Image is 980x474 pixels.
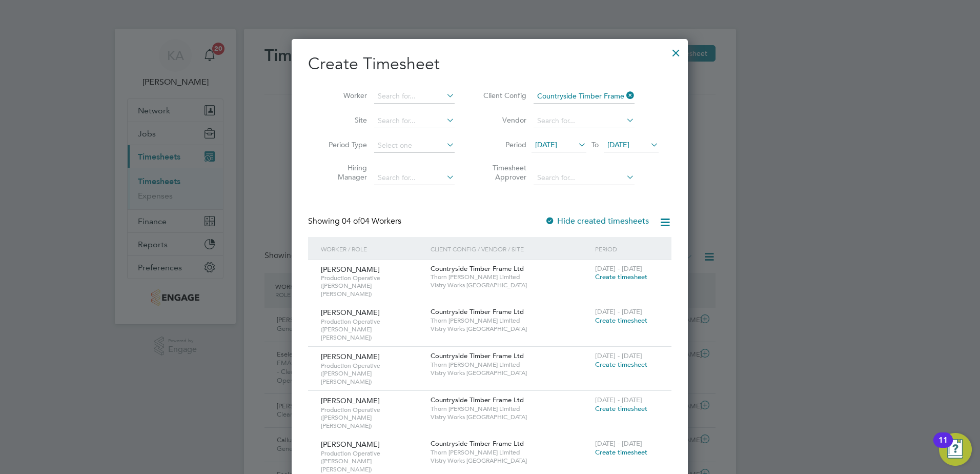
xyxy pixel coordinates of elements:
[595,404,647,413] span: Create timesheet
[321,318,423,342] span: Production Operative ([PERSON_NAME] [PERSON_NAME])
[431,325,590,333] span: Vistry Works [GEOGRAPHIC_DATA]
[321,140,367,149] label: Period Type
[321,308,380,317] span: [PERSON_NAME]
[321,352,380,361] span: [PERSON_NAME]
[595,448,647,457] span: Create timesheet
[431,264,524,273] span: Countryside Timber Frame Ltd
[534,171,635,185] input: Search for...
[480,115,526,125] label: Vendor
[431,361,590,369] span: Thorn [PERSON_NAME] Limited
[431,351,524,360] span: Countryside Timber Frame Ltd
[595,307,642,316] span: [DATE] - [DATE]
[374,114,455,128] input: Search for...
[431,396,524,404] span: Countryside Timber Frame Ltd
[321,91,367,100] label: Worker
[342,216,401,226] span: 04 Workers
[428,237,593,261] div: Client Config / Vendor / Site
[595,396,642,404] span: [DATE] - [DATE]
[431,439,524,448] span: Countryside Timber Frame Ltd
[374,89,455,104] input: Search for...
[431,413,590,421] span: Vistry Works [GEOGRAPHIC_DATA]
[431,273,590,281] span: Thorn [PERSON_NAME] Limited
[607,140,629,149] span: [DATE]
[431,405,590,413] span: Thorn [PERSON_NAME] Limited
[321,440,380,449] span: [PERSON_NAME]
[431,281,590,289] span: Vistry Works [GEOGRAPHIC_DATA]
[480,91,526,100] label: Client Config
[588,138,602,151] span: To
[431,369,590,377] span: Vistry Works [GEOGRAPHIC_DATA]
[534,114,635,128] input: Search for...
[321,115,367,125] label: Site
[595,316,647,325] span: Create timesheet
[595,264,642,273] span: [DATE] - [DATE]
[321,449,423,473] span: Production Operative ([PERSON_NAME] [PERSON_NAME])
[480,163,526,182] label: Timesheet Approver
[342,216,360,226] span: 04 of
[431,457,590,465] span: Vistry Works [GEOGRAPHIC_DATA]
[595,351,642,360] span: [DATE] - [DATE]
[374,171,455,185] input: Search for...
[593,237,661,261] div: Period
[480,140,526,149] label: Period
[545,216,649,226] label: Hide created timesheets
[595,360,647,369] span: Create timesheet
[321,406,423,430] span: Production Operative ([PERSON_NAME] [PERSON_NAME])
[374,139,455,153] input: Select one
[321,163,367,182] label: Hiring Manager
[308,216,403,227] div: Showing
[321,396,380,405] span: [PERSON_NAME]
[535,140,557,149] span: [DATE]
[431,307,524,316] span: Countryside Timber Frame Ltd
[431,448,590,457] span: Thorn [PERSON_NAME] Limited
[938,440,948,453] div: 11
[534,89,635,104] input: Search for...
[321,274,423,298] span: Production Operative ([PERSON_NAME] [PERSON_NAME])
[321,362,423,386] span: Production Operative ([PERSON_NAME] [PERSON_NAME])
[321,265,380,274] span: [PERSON_NAME]
[318,237,428,261] div: Worker / Role
[308,53,671,75] h2: Create Timesheet
[939,433,972,466] button: Open Resource Center, 11 new notifications
[431,317,590,325] span: Thorn [PERSON_NAME] Limited
[595,439,642,448] span: [DATE] - [DATE]
[595,272,647,281] span: Create timesheet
